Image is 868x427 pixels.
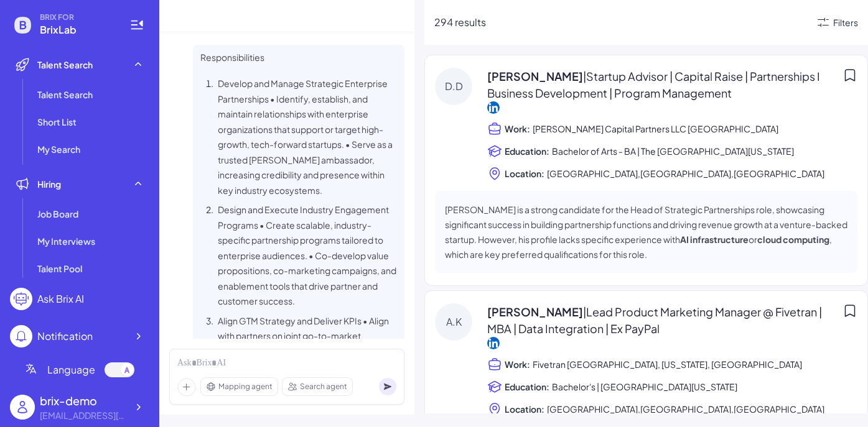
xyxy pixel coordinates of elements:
span: Short List [37,116,77,128]
span: Location: [505,167,544,180]
span: [PERSON_NAME] [487,68,838,101]
div: A.K [435,303,472,341]
span: Education: [505,145,549,157]
span: Fivetran [GEOGRAPHIC_DATA], [US_STATE], [GEOGRAPHIC_DATA] [533,357,802,372]
span: [PERSON_NAME] Capital Partners LLC [GEOGRAPHIC_DATA] [533,121,778,136]
span: [PERSON_NAME] [487,303,838,337]
span: Bachelor's | [GEOGRAPHIC_DATA][US_STATE] [552,379,737,394]
span: Work: [505,358,530,370]
span: Hiring [37,178,61,190]
span: Location: [505,403,544,415]
div: Filters [833,16,858,29]
img: user_logo.png [10,395,35,420]
span: Search agent [300,381,347,392]
p: Responsibilities [200,50,397,65]
span: Mapping agent [218,381,273,392]
span: BrixLab [40,22,114,37]
li: Align GTM Strategy and Deliver KPIs • Align with partners on joint go-to-market strategies that s... [215,313,397,405]
p: [PERSON_NAME] is a strong candidate for the Head of Strategic Partnerships role, showcasing signi... [445,202,847,262]
span: Work: [505,122,530,135]
span: | Startup Advisor | Capital Raise | Partnerships I Business Development | Program Management [487,69,820,100]
div: brix-demo@brix.com [40,409,127,422]
span: Bachelor of Arts - BA | The [GEOGRAPHIC_DATA][US_STATE] [552,144,794,158]
span: Talent Pool [37,262,82,275]
span: [GEOGRAPHIC_DATA],[GEOGRAPHIC_DATA],[GEOGRAPHIC_DATA] [547,166,824,181]
span: | Lead Product Marketing Manager @ Fivetran | MBA | Data Integration | Ex PayPal [487,305,822,336]
span: Language [47,362,95,377]
span: Talent Search [37,88,93,101]
span: Talent Search [37,58,93,71]
li: Develop and Manage Strategic Enterprise Partnerships • Identify, establish, and maintain relation... [215,76,397,198]
div: D.D [435,68,472,105]
span: My Search [37,143,80,155]
li: Design and Execute Industry Engagement Programs • Create scalable, industry-specific partnership ... [215,202,397,309]
span: Education: [505,380,549,393]
strong: AI infrastructure [680,234,749,245]
div: brix-demo [40,392,127,409]
div: Notification [37,329,93,344]
div: Ask Brix AI [37,292,84,306]
strong: cloud computing [757,234,829,245]
span: My Interviews [37,235,95,247]
span: [GEOGRAPHIC_DATA],[GEOGRAPHIC_DATA],[GEOGRAPHIC_DATA] [547,402,824,416]
span: Job Board [37,208,78,220]
span: 294 results [434,16,486,29]
span: BRIX FOR [40,12,114,22]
